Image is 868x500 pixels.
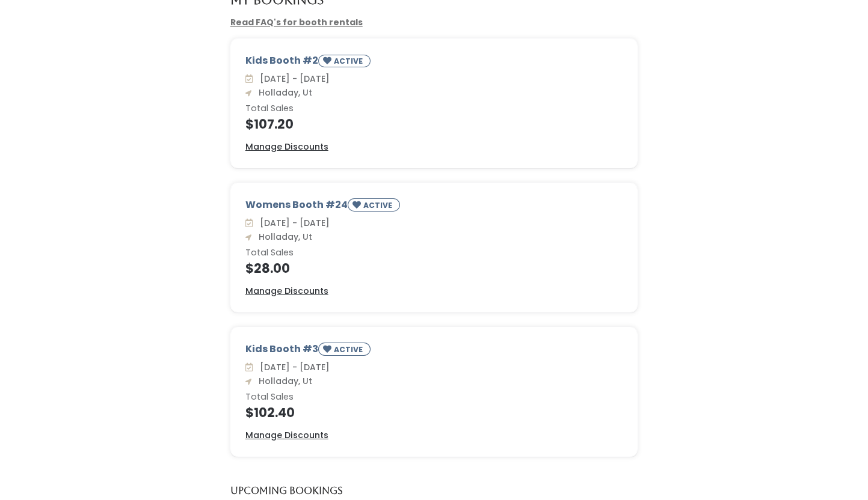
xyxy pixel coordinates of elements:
[230,486,343,496] h5: Upcoming Bookings
[245,261,623,275] h4: $28.00
[255,361,330,373] span: [DATE] - [DATE]
[245,285,328,297] a: Manage Discounts
[245,104,623,114] h6: Total Sales
[245,53,623,72] div: Kids Booth #2
[245,198,623,216] div: Womens Booth #24
[245,429,328,441] u: Manage Discounts
[254,87,312,99] span: Holladay, Ut
[255,217,330,229] span: [DATE] - [DATE]
[245,406,623,419] h4: $102.40
[245,392,623,402] h6: Total Sales
[230,16,363,28] a: Read FAQ's for booth rentals
[254,231,312,243] span: Holladay, Ut
[334,344,365,355] small: ACTIVE
[245,342,623,361] div: Kids Booth #3
[245,429,328,442] a: Manage Discounts
[254,375,312,387] span: Holladay, Ut
[363,200,395,210] small: ACTIVE
[334,56,365,66] small: ACTIVE
[245,285,328,297] u: Manage Discounts
[245,248,623,258] h6: Total Sales
[245,117,623,131] h4: $107.20
[255,73,330,85] span: [DATE] - [DATE]
[245,141,328,153] a: Manage Discounts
